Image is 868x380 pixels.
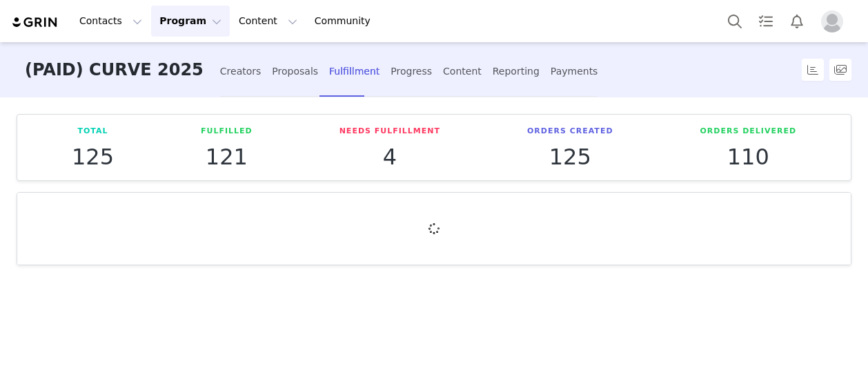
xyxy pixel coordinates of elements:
[813,10,857,32] button: Profile
[72,144,114,169] p: 125
[11,16,59,29] img: grin logo
[821,10,843,32] img: placeholder-profile.jpg
[272,53,318,90] div: Proposals
[391,53,432,90] div: Progress
[71,6,150,37] button: Contacts
[700,126,796,137] p: Orders Delivered
[551,53,598,90] div: Payments
[230,6,306,37] button: Content
[443,53,482,90] div: Content
[339,126,440,137] p: Needs Fulfillment
[220,53,262,90] div: Creators
[527,126,613,137] p: Orders Created
[751,6,781,37] a: Tasks
[493,53,540,90] div: Reporting
[151,6,230,37] button: Program
[527,144,613,169] p: 125
[329,53,379,90] div: Fulfillment
[700,144,796,169] p: 110
[720,6,750,37] button: Search
[72,126,114,137] p: Total
[782,6,812,37] button: Notifications
[201,126,253,137] p: Fulfilled
[201,144,253,169] p: 121
[306,6,385,37] a: Community
[25,42,204,98] h3: (PAID) CURVE 2025
[339,144,440,169] p: 4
